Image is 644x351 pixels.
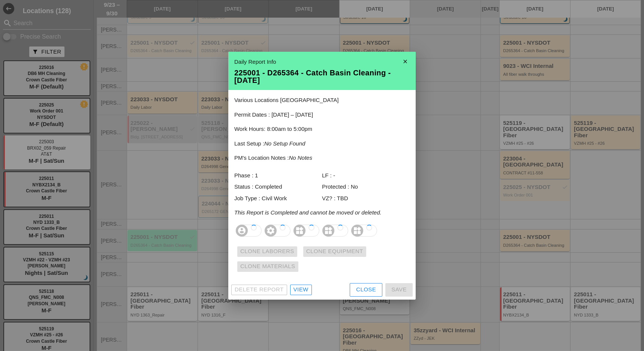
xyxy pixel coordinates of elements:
div: Protected : No [322,183,410,191]
a: View [290,285,312,295]
div: Daily Report Info [234,58,410,66]
i: No Notes [289,154,312,161]
p: Permit Dates : [DATE] – [DATE] [234,111,410,119]
div: View [294,285,309,294]
p: Work Hours: 8:00am to 5:00pm [234,125,410,133]
i: account_circle [236,225,248,237]
i: settings [265,225,277,237]
div: LF : - [322,171,410,180]
p: Various Locations [GEOGRAPHIC_DATA] [234,96,410,105]
div: VZ? : TBD [322,194,410,203]
div: Phase : 1 [234,171,322,180]
button: Close [350,283,382,297]
div: Job Type : Civil Work [234,194,322,203]
i: close [398,54,413,69]
div: 225001 - D265364 - Catch Basin Cleaning - [DATE] [234,69,410,84]
div: Status : Completed [234,183,322,191]
i: widgets [322,225,334,237]
i: widgets [351,225,363,237]
p: PM's Location Notes : [234,154,410,162]
p: Last Setup : [234,139,410,148]
i: This Report is Completed and cannot be moved or deleted. [234,209,382,216]
div: Close [356,285,376,294]
i: widgets [294,225,306,237]
i: No Setup Found [264,140,305,147]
